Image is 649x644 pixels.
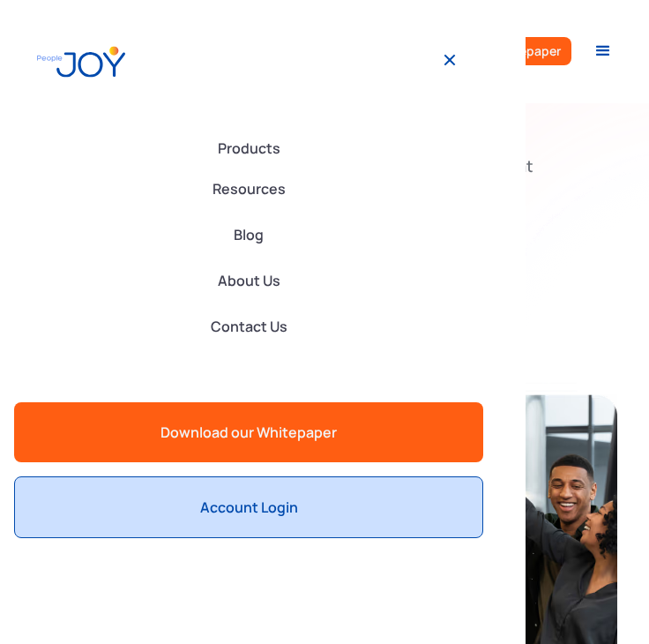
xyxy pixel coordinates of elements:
[14,261,483,300] a: About Us
[14,215,483,254] a: Blog
[28,41,125,83] a: home
[586,34,621,69] div: menu
[14,169,483,208] a: Resources
[14,127,483,169] div: Products
[14,476,483,538] a: Account Login
[29,498,468,516] div: Account Login
[14,307,483,346] a: Contact Us
[14,402,483,462] a: Download our Whitepaper
[28,423,469,441] div: Download our Whitepaper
